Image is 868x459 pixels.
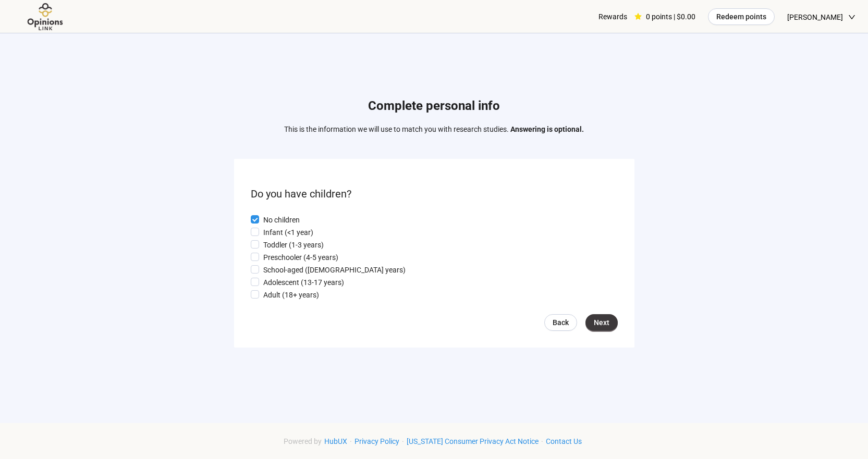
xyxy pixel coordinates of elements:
[404,437,541,445] a: [US_STATE] Consumer Privacy Act Notice
[263,252,338,263] p: Preschooler (4-5 years)
[594,317,609,328] span: Next
[787,1,843,34] span: [PERSON_NAME]
[263,227,313,238] p: Infant (<1 year)
[263,277,344,288] p: Adolescent (13-17 years)
[284,123,584,135] p: This is the information we will use to match you with research studies.
[284,436,584,447] div: · · ·
[263,239,324,251] p: Toddler (1-3 years)
[634,13,642,20] span: star
[543,437,584,445] a: Contact Us
[716,11,766,22] span: Redeem points
[284,96,584,116] h1: Complete personal info
[251,186,618,202] p: Do you have children?
[352,437,402,445] a: Privacy Policy
[848,14,855,21] span: down
[708,8,775,25] button: Redeem points
[263,264,406,276] p: School-aged ([DEMOGRAPHIC_DATA] years)
[510,125,584,133] strong: Answering is optional.
[544,314,577,331] a: Back
[585,314,618,331] button: Next
[263,214,300,226] p: No children
[284,437,322,445] span: Powered by
[263,289,319,301] p: Adult (18+ years)
[322,437,350,445] a: HubUX
[553,317,569,328] span: Back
